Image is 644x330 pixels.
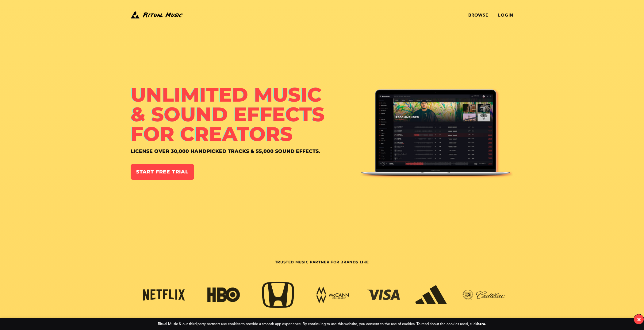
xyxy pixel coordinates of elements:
h1: Unlimited Music & Sound Effects for Creators [131,85,360,144]
img: Ritual Music [131,10,183,20]
img: adidas [412,284,451,306]
h3: Trusted Music Partner for Brands Like [131,260,513,279]
a: Start Free Trial [131,164,194,180]
img: Ritual Music [360,88,513,181]
img: visa [364,288,403,302]
img: honda [259,280,298,310]
h4: License over 30,000 handpicked tracks & 55,000 sound effects. [131,149,360,154]
a: Login [498,13,513,18]
img: netflix [140,287,189,303]
img: hbo [204,286,243,304]
div: × [637,316,641,323]
div: Ritual Music & our third party partners use cookies to provide a smooth app experience. By contin... [158,322,486,326]
img: mccann [313,286,352,304]
a: here. [477,322,486,326]
img: cadillac [459,288,508,302]
a: Browse [468,13,488,18]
